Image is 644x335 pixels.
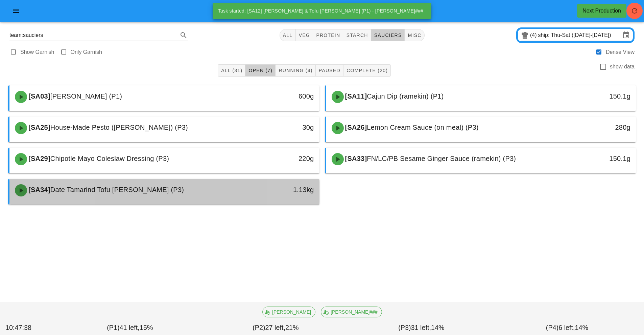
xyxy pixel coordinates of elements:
label: Show Garnish [20,49,54,56]
span: Cajun Dip (ramekin) (P1) [367,92,444,100]
span: Running (4) [278,68,312,73]
button: Complete (20) [343,64,391,77]
div: (4) [530,32,538,39]
button: All [280,29,296,41]
button: misc [405,29,424,41]
button: Paused [316,64,343,77]
span: sauciers [374,33,402,38]
span: Complete (20) [346,68,388,73]
div: 280g [562,122,630,133]
div: Next Production [582,7,621,15]
span: [SA29] [27,155,50,162]
div: 150.1g [562,91,630,102]
span: [SA03] [27,92,50,100]
span: [SA34] [27,186,50,193]
label: Only Garnish [71,49,102,56]
span: House-Made Pesto ([PERSON_NAME]) (P3) [50,124,188,131]
span: Paused [318,68,340,73]
button: Running (4) [276,64,315,77]
span: All (31) [221,68,242,73]
div: 220g [245,153,314,164]
button: sauciers [371,29,405,41]
button: All (31) [218,64,245,77]
span: Date Tamarind Tofu [PERSON_NAME] (P3) [50,186,184,193]
label: show data [610,63,635,70]
span: [PERSON_NAME] (P1) [50,92,122,100]
span: FN/LC/PB Sesame Ginger Sauce (ramekin) (P3) [367,155,516,162]
span: [SA25] [27,124,50,131]
span: veg [299,33,310,38]
span: [SA33] [344,155,367,162]
button: starch [343,29,371,41]
label: Dense View [606,49,635,56]
div: 600g [245,91,314,102]
button: veg [296,29,313,41]
div: 1.13kg [245,184,314,195]
button: protein [313,29,343,41]
span: [SA11] [344,92,367,100]
span: Chipotle Mayo Coleslaw Dressing (P3) [50,155,169,162]
span: [SA26] [344,124,367,131]
button: Open (7) [245,64,276,77]
span: starch [346,33,368,38]
span: protein [316,33,340,38]
span: Lemon Cream Sauce (on meal) (P3) [367,124,478,131]
span: Open (7) [248,68,272,73]
div: 30g [245,122,314,133]
span: misc [407,33,421,38]
div: 150.1g [562,153,630,164]
span: All [283,33,293,38]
